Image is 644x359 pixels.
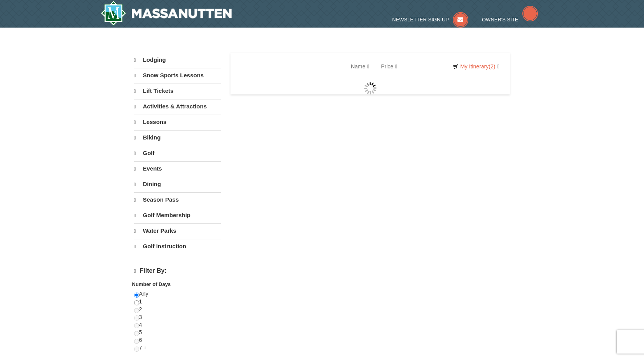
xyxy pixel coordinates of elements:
[101,1,232,26] a: Massanutten Resort
[101,1,232,26] img: Massanutten Resort Logo
[134,99,221,114] a: Activities & Attractions
[134,146,221,160] a: Golf
[345,59,375,74] a: Name
[134,177,221,192] a: Dining
[392,17,468,23] a: Newsletter Sign Up
[134,115,221,129] a: Lessons
[134,130,221,145] a: Biking
[375,59,403,74] a: Price
[134,192,221,207] a: Season Pass
[134,239,221,254] a: Golf Instruction
[134,267,221,275] h4: Filter By:
[482,17,538,23] a: Owner's Site
[134,223,221,238] a: Water Parks
[132,281,171,287] strong: Number of Days
[364,82,377,94] img: wait gif
[448,61,504,72] a: My Itinerary(2)
[134,161,221,176] a: Events
[134,53,221,67] a: Lodging
[134,84,221,98] a: Lift Tickets
[482,17,518,23] span: Owner's Site
[134,68,221,83] a: Snow Sports Lessons
[489,63,495,70] span: (2)
[134,208,221,223] a: Golf Membership
[392,17,449,23] span: Newsletter Sign Up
